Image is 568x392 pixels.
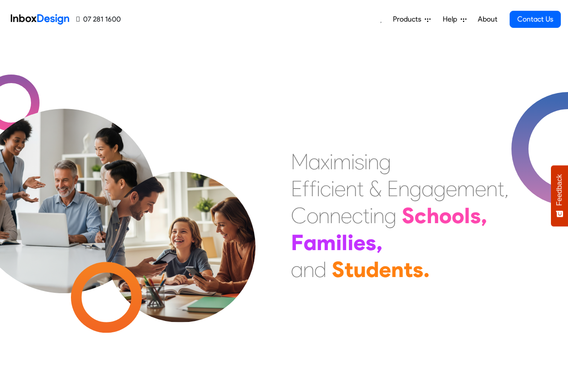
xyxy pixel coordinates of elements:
div: e [446,175,457,202]
div: E [387,175,398,202]
a: 07 281 1600 [76,14,121,25]
div: a [422,175,434,202]
a: Contact Us [510,11,561,28]
div: g [384,202,396,229]
div: d [314,256,326,283]
div: i [331,175,335,202]
div: t [404,256,413,283]
div: m [333,148,351,175]
div: C [291,202,307,229]
div: g [434,175,446,202]
div: n [391,256,404,283]
div: l [342,229,348,256]
div: c [352,202,363,229]
div: t [344,256,353,283]
div: i [348,229,353,256]
div: e [353,229,365,256]
div: t [498,175,504,202]
div: i [351,148,355,175]
span: Products [393,14,425,25]
div: s [355,148,364,175]
div: e [379,256,391,283]
div: a [291,256,303,283]
div: f [302,175,309,202]
div: n [346,175,357,202]
div: e [341,202,352,229]
div: t [357,175,364,202]
div: i [370,202,373,229]
a: Products [389,10,434,28]
span: Help [443,14,461,25]
div: e [475,175,486,202]
img: parents_with_child.png [86,134,274,322]
button: Feedback - Show survey [551,165,568,226]
div: f [309,175,317,202]
div: s [413,256,423,283]
div: h [427,202,439,229]
div: g [409,175,422,202]
div: m [457,175,475,202]
div: i [330,148,333,175]
div: n [330,202,341,229]
div: n [486,175,498,202]
div: s [470,202,481,229]
div: F [291,229,304,256]
div: S [332,256,344,283]
div: S [402,202,414,229]
div: . [423,256,430,283]
div: x [321,148,330,175]
div: i [336,229,342,256]
div: a [304,229,317,256]
div: , [481,202,487,229]
div: , [376,229,383,256]
div: o [307,202,318,229]
div: u [353,256,366,283]
div: , [504,175,509,202]
div: n [318,202,330,229]
span: Feedback [555,174,564,206]
div: n [368,148,379,175]
div: & [369,175,382,202]
div: m [317,229,336,256]
div: s [365,229,376,256]
div: g [379,148,391,175]
a: Help [439,10,470,28]
div: c [414,202,427,229]
div: Maximising Efficient & Engagement, Connecting Schools, Families, and Students. [291,148,509,283]
div: o [439,202,452,229]
div: i [364,148,368,175]
div: i [317,175,320,202]
div: t [363,202,370,229]
div: E [291,175,302,202]
div: M [291,148,308,175]
div: n [303,256,314,283]
a: About [475,10,500,28]
div: o [452,202,464,229]
div: d [366,256,379,283]
div: n [398,175,409,202]
div: l [464,202,470,229]
div: a [308,148,321,175]
div: e [335,175,346,202]
div: n [373,202,384,229]
div: c [320,175,331,202]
